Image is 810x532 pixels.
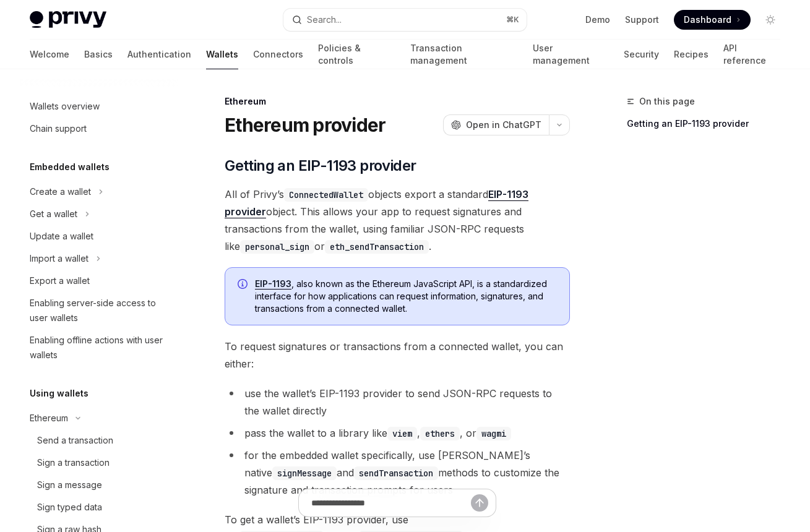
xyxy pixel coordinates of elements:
div: Ethereum [225,95,570,108]
a: Recipes [674,40,709,69]
div: Export a wallet [30,273,90,288]
code: signMessage [272,466,337,480]
button: Toggle Get a wallet section [20,203,178,225]
div: Create a wallet [30,184,91,199]
a: Support [625,14,659,26]
li: for the embedded wallet specifically, use [PERSON_NAME]’s native and methods to customize the sig... [225,447,570,499]
a: Update a wallet [20,225,178,247]
span: Open in ChatGPT [466,119,541,131]
div: Wallets overview [30,99,100,114]
span: Dashboard [684,14,731,26]
code: wagmi [476,427,511,440]
div: Update a wallet [30,229,93,244]
div: Chain support [30,121,87,136]
h5: Embedded wallets [30,160,110,174]
div: Enabling server-side access to user wallets [30,296,171,325]
code: sendTransaction [354,466,438,480]
a: Send a transaction [20,429,178,452]
div: Send a transaction [37,433,113,448]
button: Open search [283,9,527,31]
button: Toggle Import a wallet section [20,247,178,270]
button: Open in ChatGPT [443,114,549,135]
a: User management [533,40,609,69]
div: Search... [307,12,342,27]
a: Wallets overview [20,95,178,118]
button: Toggle Create a wallet section [20,181,178,203]
a: Welcome [30,40,69,69]
div: Import a wallet [30,251,88,266]
div: Sign typed data [37,500,102,515]
span: Getting an EIP-1193 provider [225,156,416,176]
div: Ethereum [30,411,68,426]
button: Toggle dark mode [760,10,780,30]
button: Send message [471,494,488,512]
input: Ask a question... [311,489,471,517]
a: Getting an EIP-1193 provider [627,114,790,134]
a: Chain support [20,118,178,140]
svg: Info [238,279,250,291]
span: ⌘ K [506,15,519,25]
a: Sign a transaction [20,452,178,474]
span: On this page [639,94,695,109]
a: Transaction management [410,40,518,69]
a: Export a wallet [20,270,178,292]
li: pass the wallet to a library like , , or [225,424,570,442]
li: use the wallet’s EIP-1193 provider to send JSON-RPC requests to the wallet directly [225,385,570,419]
a: Connectors [253,40,303,69]
a: API reference [723,40,780,69]
a: Security [624,40,659,69]
a: Wallets [206,40,238,69]
a: Basics [84,40,113,69]
a: Authentication [127,40,191,69]
button: Toggle Ethereum section [20,407,178,429]
code: personal_sign [240,240,314,254]
code: eth_sendTransaction [325,240,429,254]
span: All of Privy’s objects export a standard object. This allows your app to request signatures and t... [225,186,570,255]
div: Get a wallet [30,207,77,221]
span: To request signatures or transactions from a connected wallet, you can either: [225,338,570,372]
h5: Using wallets [30,386,88,401]
h1: Ethereum provider [225,114,386,136]
img: light logo [30,11,106,28]
a: Dashboard [674,10,751,30]
a: Sign a message [20,474,178,496]
div: Sign a message [37,478,102,492]
div: Enabling offline actions with user wallets [30,333,171,363]
a: Policies & controls [318,40,395,69]
a: Demo [585,14,610,26]
code: ConnectedWallet [284,188,368,202]
a: EIP-1193 [255,278,291,290]
a: Enabling offline actions with user wallets [20,329,178,366]
div: Sign a transaction [37,455,110,470]
a: Sign typed data [20,496,178,518]
code: viem [387,427,417,440]
span: , also known as the Ethereum JavaScript API, is a standardized interface for how applications can... [255,278,557,315]
a: Enabling server-side access to user wallets [20,292,178,329]
code: ethers [420,427,460,440]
